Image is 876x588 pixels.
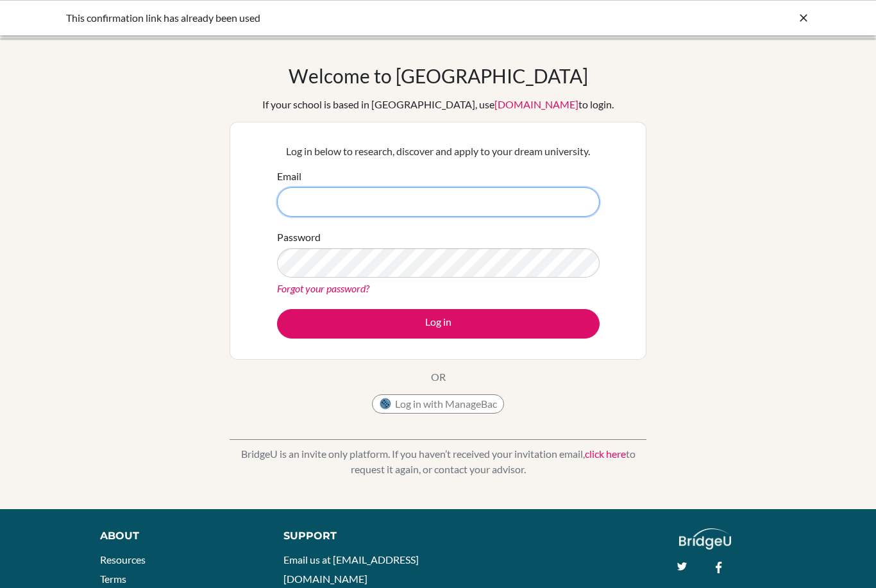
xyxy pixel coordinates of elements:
[283,528,425,544] div: Support
[277,282,369,294] a: Forgot your password?
[262,97,614,112] div: If your school is based in [GEOGRAPHIC_DATA], use to login.
[100,553,146,566] a: Resources
[372,394,504,414] button: Log in with ManageBac
[277,144,600,159] p: Log in below to research, discover and apply to your dream university.
[277,309,600,339] button: Log in
[431,369,446,385] p: OR
[283,553,419,585] a: Email us at [EMAIL_ADDRESS][DOMAIN_NAME]
[277,169,301,184] label: Email
[277,230,321,245] label: Password
[679,528,731,550] img: logo_white@2x-f4f0deed5e89b7ecb1c2cc34c3e3d731f90f0f143d5ea2071677605dd97b5244.png
[230,446,646,477] p: BridgeU is an invite only platform. If you haven’t received your invitation email, to request it ...
[100,528,255,544] div: About
[585,448,626,460] a: click here
[100,573,126,585] a: Terms
[289,64,588,87] h1: Welcome to [GEOGRAPHIC_DATA]
[66,10,618,26] div: This confirmation link has already been used
[494,98,578,110] a: [DOMAIN_NAME]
